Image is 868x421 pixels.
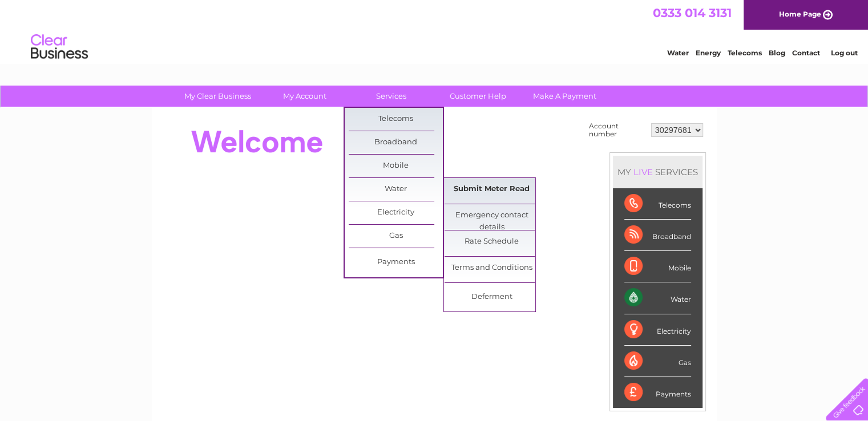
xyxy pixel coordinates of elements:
a: Customer Help [431,86,525,107]
img: logo.png [30,30,88,64]
a: Energy [696,48,721,57]
div: Payments [624,377,691,408]
a: Submit Meter Read [445,178,539,201]
a: Water [349,178,443,201]
div: Gas [624,346,691,377]
a: Water [667,48,689,57]
div: LIVE [631,167,655,177]
div: Mobile [624,251,691,282]
div: Telecoms [624,188,691,220]
a: Payments [349,251,443,274]
a: Contact [792,48,820,57]
div: MY SERVICES [613,156,703,188]
a: Deferment [445,286,539,309]
div: Clear Business is a trading name of Verastar Limited (registered in [GEOGRAPHIC_DATA] No. 3667643... [165,6,704,55]
a: Services [344,86,438,107]
a: Blog [769,48,785,57]
a: 0333 014 3131 [653,6,732,20]
a: Gas [349,225,443,248]
a: Telecoms [728,48,762,57]
td: Account number [586,119,648,141]
a: Broadband [349,131,443,154]
a: Log out [830,48,857,57]
a: My Clear Business [171,86,265,107]
a: Make A Payment [518,86,612,107]
div: Water [624,282,691,314]
a: Telecoms [349,108,443,131]
a: Terms and Conditions [445,257,539,280]
div: Electricity [624,314,691,346]
a: My Account [257,86,352,107]
a: Emergency contact details [445,204,539,227]
a: Mobile [349,155,443,177]
a: Electricity [349,201,443,224]
div: Broadband [624,220,691,251]
a: Rate Schedule [445,230,539,253]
